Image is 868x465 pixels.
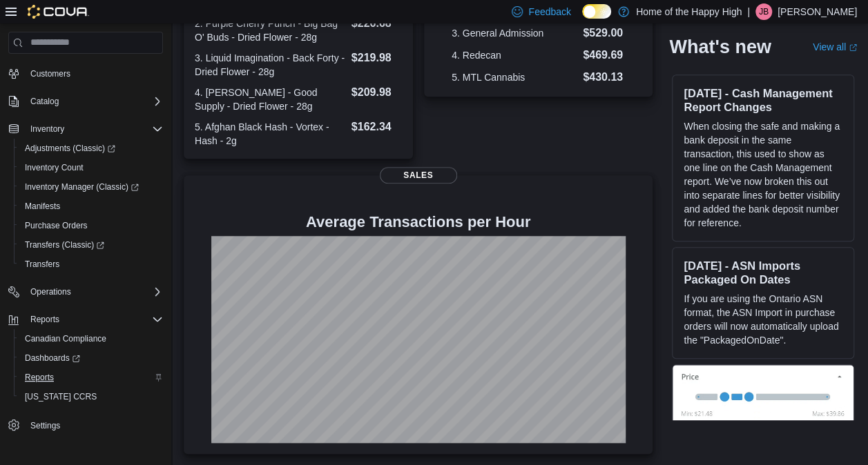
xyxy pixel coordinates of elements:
a: Dashboards [14,348,168,368]
span: Purchase Orders [25,220,88,231]
p: | [747,3,750,20]
button: Operations [25,284,77,300]
span: Transfers (Classic) [19,237,163,253]
a: Adjustments (Classic) [14,139,168,158]
dt: 5. MTL Cannabis [452,70,577,84]
a: Manifests [19,198,66,215]
span: [US_STATE] CCRS [25,391,97,402]
button: Reports [14,368,168,387]
button: Canadian Compliance [14,329,168,348]
button: Purchase Orders [14,216,168,235]
a: [US_STATE] CCRS [19,388,102,405]
a: Inventory Manager (Classic) [14,177,168,197]
span: Manifests [19,198,163,215]
span: Dashboards [19,350,163,366]
span: Inventory [25,121,163,137]
dt: 2. Purple Cherry Punch - Big Bag O' Buds - Dried Flower - 28g [195,17,346,44]
span: Dashboards [25,353,80,364]
span: Settings [30,420,60,431]
svg: External link [849,43,857,52]
a: Purchase Orders [19,217,93,234]
span: Manifests [25,201,60,212]
a: Inventory Count [19,159,89,176]
p: [PERSON_NAME] [778,3,857,20]
dt: 5. Afghan Black Hash - Vortex - Hash - 2g [195,120,346,148]
dd: $219.98 [351,50,402,66]
p: If you are using the Ontario ASN format, the ASN Import in purchase orders will now automatically... [684,292,842,347]
dt: 4. Redecan [452,48,577,62]
span: Reports [19,369,163,386]
span: Purchase Orders [19,217,163,234]
p: Home of the Happy High [636,3,742,20]
button: Manifests [14,197,168,216]
span: Inventory [30,123,64,135]
span: Sales [380,167,457,184]
dd: $209.98 [351,84,402,101]
span: Transfers [25,259,59,270]
h3: [DATE] - Cash Management Report Changes [684,86,842,114]
a: Transfers [19,256,65,273]
dd: $226.68 [351,15,402,32]
span: Adjustments (Classic) [25,143,115,154]
a: Transfers (Classic) [19,237,110,253]
span: Reports [30,314,59,325]
span: Canadian Compliance [25,333,106,344]
img: Cova [28,5,89,19]
a: Customers [25,66,76,82]
span: Transfers (Classic) [25,239,104,250]
span: Customers [30,68,70,79]
div: Jeroen Brasz [755,3,772,20]
span: Inventory Count [25,162,84,173]
a: Transfers (Classic) [14,235,168,255]
span: Settings [25,416,163,433]
a: Canadian Compliance [19,330,112,347]
a: Reports [19,369,59,386]
a: Dashboards [19,350,86,366]
dd: $430.13 [583,69,625,86]
button: Inventory [3,119,168,139]
dt: 3. Liquid Imagination - Back Forty - Dried Flower - 28g [195,51,346,79]
dd: $162.34 [351,119,402,135]
button: Reports [25,311,65,328]
span: Operations [30,286,71,297]
span: Catalog [25,93,163,110]
span: Feedback [528,5,570,19]
a: Inventory Manager (Classic) [19,179,144,195]
span: Transfers [19,256,163,273]
h3: [DATE] - ASN Imports Packaged On Dates [684,259,842,286]
button: Operations [3,282,168,301]
span: Reports [25,372,54,383]
dd: $469.69 [583,47,625,63]
dd: $529.00 [583,25,625,41]
span: Canadian Compliance [19,330,163,347]
button: [US_STATE] CCRS [14,387,168,406]
p: When closing the safe and making a bank deposit in the same transaction, this used to show as one... [684,119,842,230]
button: Settings [3,415,168,435]
span: Dark Mode [582,19,583,19]
span: Inventory Count [19,159,163,176]
h2: What's new [669,36,771,58]
button: Reports [3,310,168,329]
span: JB [759,3,769,20]
span: Washington CCRS [19,388,163,405]
input: Dark Mode [582,4,611,19]
button: Transfers [14,255,168,274]
dt: 3. General Admission [452,26,577,40]
button: Catalog [3,92,168,111]
a: Settings [25,417,66,434]
button: Inventory Count [14,158,168,177]
span: Reports [25,311,163,328]
span: Catalog [30,96,59,107]
span: Customers [25,65,163,82]
a: View allExternal link [813,41,857,52]
dt: 4. [PERSON_NAME] - Good Supply - Dried Flower - 28g [195,86,346,113]
button: Customers [3,63,168,83]
button: Catalog [25,93,64,110]
span: Inventory Manager (Classic) [25,181,139,192]
span: Inventory Manager (Classic) [19,179,163,195]
h4: Average Transactions per Hour [195,214,642,230]
button: Inventory [25,121,70,137]
a: Adjustments (Classic) [19,140,121,157]
span: Operations [25,284,163,300]
span: Adjustments (Classic) [19,140,163,157]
